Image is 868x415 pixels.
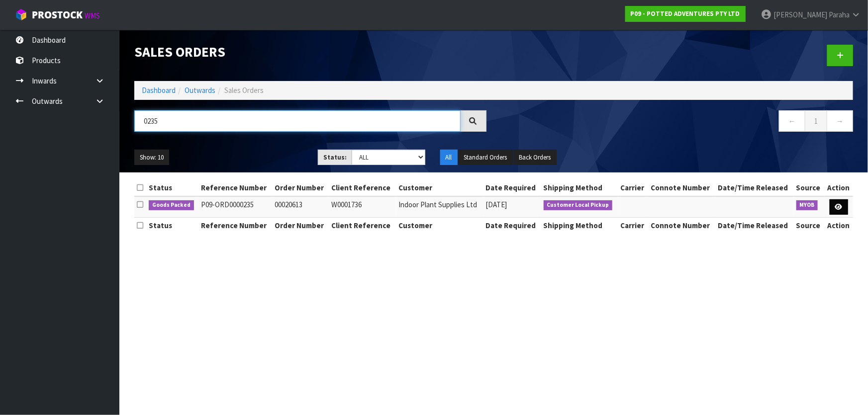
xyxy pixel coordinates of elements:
th: Client Reference [329,218,396,234]
input: Search sales orders [134,110,461,132]
span: Sales Orders [224,85,264,95]
a: Dashboard [142,85,176,95]
td: W0001736 [329,196,396,218]
a: ← [779,110,805,132]
span: Goods Packed [149,200,194,210]
th: Date/Time Released [715,218,794,234]
h1: Sales Orders [134,45,486,60]
th: Date Required [483,180,541,196]
button: Back Orders [514,150,557,166]
strong: P09 - POTTED ADVENTURES PTY LTD [631,9,740,18]
th: Order Number [272,180,329,196]
th: Customer [396,180,483,196]
strong: Status: [323,153,347,162]
td: P09-ORD0000235 [198,196,272,218]
th: Reference Number [198,218,272,234]
th: Status [146,218,198,234]
span: [DATE] [486,200,507,209]
th: Status [146,180,198,196]
th: Carrier [618,218,649,234]
a: 1 [805,110,827,132]
th: Customer [396,218,483,234]
th: Connote Number [648,180,715,196]
th: Shipping Method [541,180,618,196]
button: Show: 10 [134,150,169,166]
th: Action [824,180,853,196]
button: Standard Orders [459,150,513,166]
span: Customer Local Pickup [544,200,613,210]
span: ProStock [32,8,83,21]
span: Paraha [829,10,850,19]
th: Source [794,218,825,234]
th: Carrier [618,180,649,196]
th: Connote Number [648,218,715,234]
td: Indoor Plant Supplies Ltd [396,196,483,218]
th: Action [824,218,853,234]
img: cube-alt.png [15,8,27,21]
button: All [440,150,458,166]
th: Order Number [272,218,329,234]
span: MYOB [796,200,818,210]
th: Source [794,180,825,196]
nav: Page navigation [501,110,854,135]
td: 00020613 [272,196,329,218]
span: [PERSON_NAME] [773,10,827,19]
a: → [827,110,853,132]
a: Outwards [185,85,215,95]
th: Reference Number [198,180,272,196]
a: P09 - POTTED ADVENTURES PTY LTD [625,6,746,22]
th: Date/Time Released [715,180,794,196]
th: Date Required [483,218,541,234]
th: Shipping Method [541,218,618,234]
small: WMS [85,11,100,20]
th: Client Reference [329,180,396,196]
